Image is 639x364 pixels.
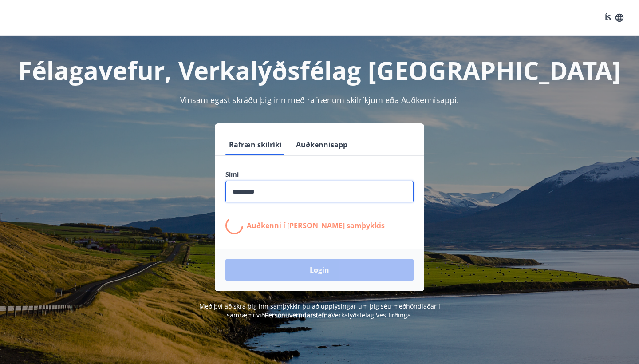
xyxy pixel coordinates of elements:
h1: Félagavefur, Verkalýðsfélag [GEOGRAPHIC_DATA] [11,53,628,87]
span: Með því að skrá þig inn samþykkir þú að upplýsingar um þig séu meðhöndlaðar í samræmi við Verkalý... [199,302,440,319]
button: Auðkennisapp [292,134,351,155]
span: Vinsamlegast skráðu þig inn með rafrænum skilríkjum eða Auðkennisappi. [180,95,459,105]
label: Sími [225,170,414,179]
button: Rafræn skilríki [225,134,285,155]
a: Persónuverndarstefna [265,311,331,319]
p: Auðkenni í [PERSON_NAME] samþykkis [247,221,385,230]
button: ÍS [600,10,628,26]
